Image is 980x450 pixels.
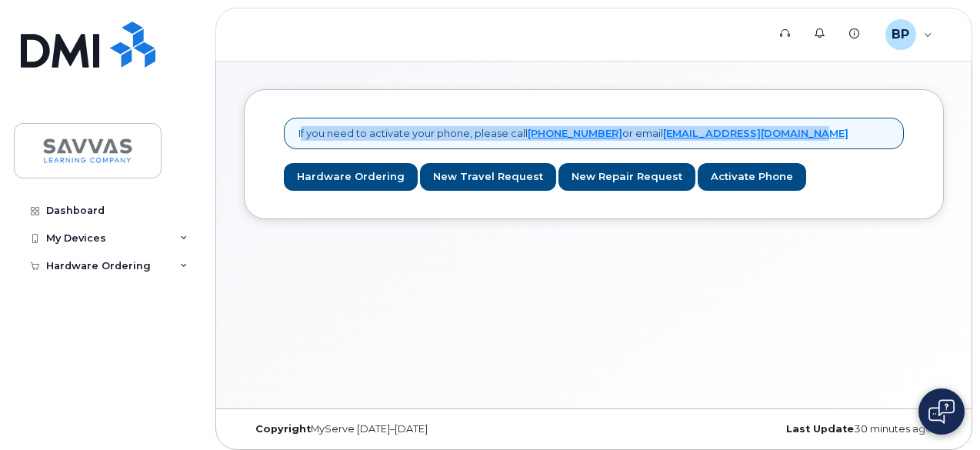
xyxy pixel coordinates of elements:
p: If you need to activate your phone, please call or email [298,126,848,141]
a: [EMAIL_ADDRESS][DOMAIN_NAME] [663,127,848,139]
a: Activate Phone [698,163,806,192]
div: MyServe [DATE]–[DATE] [244,423,477,435]
img: Open chat [928,399,955,424]
a: Hardware Ordering [284,163,418,192]
a: [PHONE_NUMBER] [528,127,622,139]
div: 30 minutes ago [711,423,944,435]
a: New Travel Request [420,163,556,192]
strong: Last Update [786,423,854,435]
a: New Repair Request [558,163,695,192]
strong: Copyright [255,423,311,435]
